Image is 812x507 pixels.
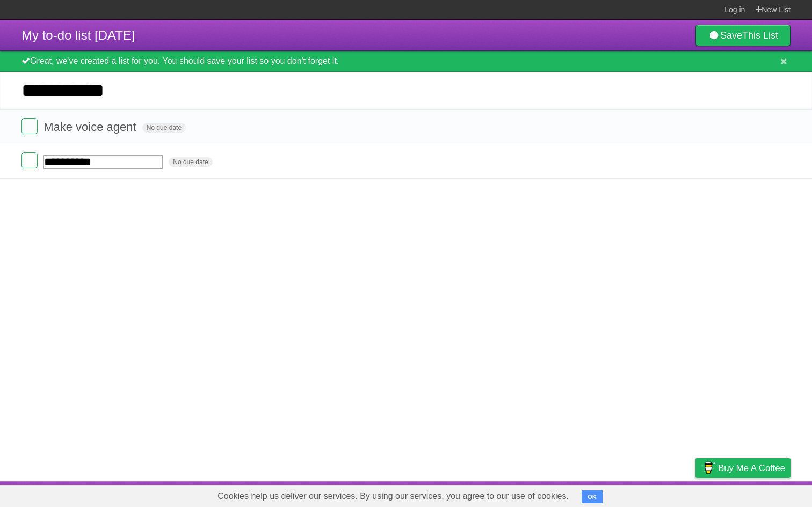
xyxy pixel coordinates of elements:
a: Terms [645,484,669,504]
span: Make voice agent [44,120,139,134]
a: About [553,484,575,504]
button: OK [582,490,603,503]
span: Cookies help us deliver our services. By using our services, you agree to our use of cookies. [207,486,579,507]
a: SaveThis List [695,25,791,46]
a: Suggest a feature [723,484,791,504]
b: This List [742,30,778,41]
span: No due date [169,157,212,167]
a: Developers [588,484,632,504]
img: Buy me a coffee [701,459,715,477]
label: Done [21,118,38,134]
span: No due date [142,123,186,133]
span: Buy me a coffee [718,459,785,477]
a: Buy me a coffee [695,458,791,478]
label: Done [21,152,38,168]
a: Privacy [682,484,709,504]
span: My to-do list [DATE] [21,28,135,42]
